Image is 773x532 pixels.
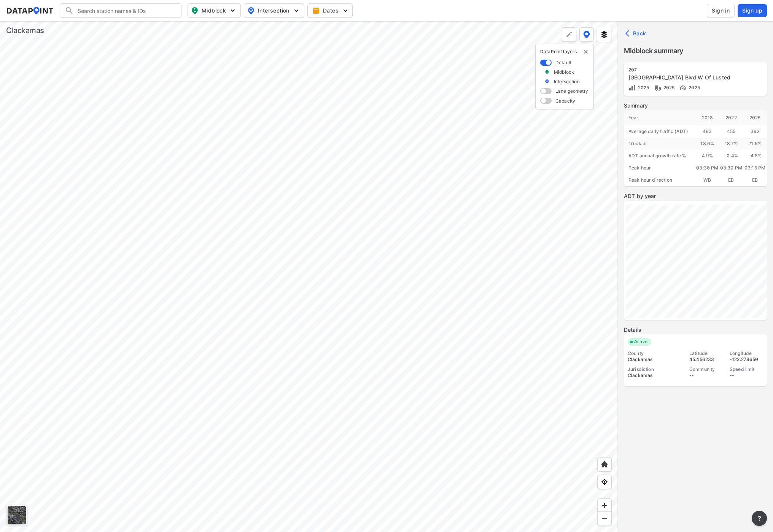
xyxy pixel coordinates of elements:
[628,356,682,363] div: Clackamas
[624,110,695,125] div: Year
[624,192,767,200] label: ADT by year
[247,6,299,15] span: Intersection
[689,350,723,356] div: Latitude
[6,7,54,14] img: dataPointLogo.9353c09d.svg
[743,162,767,174] div: 03:15 PM
[730,356,763,363] div: -122.278650
[752,511,767,526] button: more
[628,350,682,356] div: County
[719,174,743,186] div: EB
[654,84,662,92] img: Vehicle class
[627,30,646,37] span: Back
[191,6,236,15] span: Midblock
[695,150,719,162] div: 4.9 %
[689,366,723,372] div: Community
[597,457,612,472] div: Home
[719,162,743,174] div: 03:30 PM
[743,125,767,138] div: 392
[743,150,767,162] div: -4.8 %
[544,69,550,75] img: marker_Midblock.5ba75e30.svg
[601,478,608,486] img: zeq5HYn9AnE9l6UmnFLPAAAAAElFTkSuQmCC
[555,59,571,66] label: Default
[597,498,612,513] div: Zoom in
[583,31,590,38] img: data-point-layers.37681fc9.svg
[719,125,743,138] div: 455
[555,88,588,94] label: Lane geometry
[689,356,723,363] div: 45.456233
[628,74,745,81] div: Dodge Park Blvd W Of Lusted
[628,366,682,372] div: Jurisdiction
[662,85,675,90] span: 2025
[554,69,574,75] label: Midblock
[624,102,767,109] label: Summary
[565,31,573,38] img: +Dz8AAAAASUVORK5CYII=
[705,4,736,17] a: Sign in
[544,78,550,85] img: marker_Intersection.6861001b.svg
[247,6,256,15] img: map_pin_int.54838e6b.svg
[601,461,608,468] img: +XpAUvaXAN7GudzAAAAAElFTkSuQmCC
[695,110,719,125] div: 2018
[244,3,304,18] button: Intersection
[188,3,241,18] button: Midblock
[712,7,730,14] span: Sign in
[695,138,719,150] div: 13.6 %
[293,7,300,14] img: 5YPKRKmlfpI5mqlR8AD95paCi+0kK1fRFDJSaMmawlwaeJcJwk9O2fotCW5ve9gAAAAASUVORK5CYII=
[628,372,682,378] div: Clackamas
[624,125,695,138] div: Average daily traffic (ADT)
[736,4,767,17] a: Sign up
[555,98,575,104] label: Capacity
[624,326,767,334] label: Details
[600,31,608,38] img: layers.ee07997e.svg
[756,514,762,523] span: ?
[624,174,695,186] div: Peak hour direction
[6,25,44,36] div: Clackamas
[229,7,237,14] img: 5YPKRKmlfpI5mqlR8AD95paCi+0kK1fRFDJSaMmawlwaeJcJwk9O2fotCW5ve9gAAAAASUVORK5CYII=
[730,372,763,378] div: --
[583,49,589,55] button: delete
[190,6,199,15] img: map_pin_mid.602f9df1.svg
[6,505,27,526] div: Toggle basemap
[342,7,349,14] img: 5YPKRKmlfpI5mqlR8AD95paCi+0kK1fRFDJSaMmawlwaeJcJwk9O2fotCW5ve9gAAAAASUVORK5CYII=
[628,67,745,73] div: 207
[624,138,695,150] div: Truck %
[624,150,695,162] div: ADT annual growth rate %
[583,49,589,55] img: close-external-leyer.3061a1c7.svg
[743,110,767,125] div: 2025
[707,4,735,17] button: Sign in
[628,84,636,92] img: Volume count
[679,84,687,92] img: Vehicle speed
[631,338,651,346] span: Active
[687,85,700,90] span: 2025
[695,174,719,186] div: WB
[730,350,763,356] div: Longitude
[601,515,608,522] img: MAAAAAElFTkSuQmCC
[695,125,719,138] div: 463
[695,162,719,174] div: 03:30 PM
[624,162,695,174] div: Peak hour
[554,78,580,85] label: Intersection
[540,49,589,55] p: DataPoint layers
[730,366,763,372] div: Speed limit
[636,85,649,90] span: 2025
[719,150,743,162] div: -0.4 %
[742,7,762,14] span: Sign up
[307,3,353,18] button: Dates
[743,138,767,150] div: 21.9 %
[597,511,612,526] div: Zoom out
[624,27,649,40] button: Back
[314,7,348,14] span: Dates
[689,372,723,378] div: --
[601,502,608,509] img: ZvzfEJKXnyWIrJytrsY285QMwk63cM6Drc+sIAAAAASUVORK5CYII=
[738,4,767,17] button: Sign up
[624,46,767,56] label: Midblock summary
[719,110,743,125] div: 2022
[74,5,177,17] input: Search
[719,138,743,150] div: 18.7 %
[743,174,767,186] div: EB
[312,7,320,14] img: calendar-gold.39a51dde.svg
[597,475,612,489] div: View my location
